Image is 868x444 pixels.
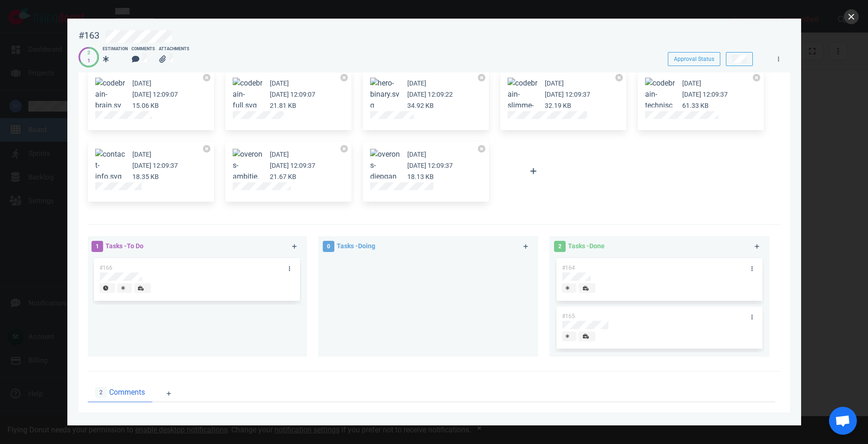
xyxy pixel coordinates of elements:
[270,162,315,169] small: [DATE] 12:09:37
[682,102,709,109] small: 61.33 KB
[270,80,289,87] small: [DATE]
[95,149,125,182] button: Zoom image
[159,46,189,53] div: Attachments
[87,57,90,65] div: 1
[132,91,178,98] small: [DATE] 12:09:07
[682,80,701,87] small: [DATE]
[95,78,125,122] button: Zoom image
[109,387,145,398] span: Comments
[87,49,90,57] div: 2
[545,80,564,87] small: [DATE]
[95,387,107,398] span: 2
[270,91,315,98] small: [DATE] 12:09:07
[370,78,400,111] button: Zoom image
[645,78,675,122] button: Zoom image
[233,78,262,111] button: Zoom image
[132,173,159,180] small: 18.35 KB
[131,46,155,53] div: Comments
[132,162,178,169] small: [DATE] 12:09:37
[99,265,112,271] span: #166
[337,242,375,250] span: Tasks - Doing
[270,102,296,109] small: 21.81 KB
[554,241,566,252] span: 2
[233,149,262,193] button: Zoom image
[407,162,453,169] small: [DATE] 12:09:37
[668,52,720,66] button: Approval Status
[270,151,289,158] small: [DATE]
[91,241,103,252] span: 1
[508,78,537,122] button: Zoom image
[103,46,128,53] div: Estimation
[407,91,453,98] small: [DATE] 12:09:22
[562,265,575,271] span: #164
[370,149,400,193] button: Zoom image
[844,9,859,24] button: close
[407,80,426,87] small: [DATE]
[105,242,144,250] span: Tasks - To Do
[132,80,151,87] small: [DATE]
[78,30,99,41] div: #163
[407,102,434,109] small: 34.92 KB
[562,313,575,319] span: #165
[407,173,434,180] small: 18.13 KB
[682,91,728,98] small: [DATE] 12:09:37
[545,102,571,109] small: 32.19 KB
[568,242,605,250] span: Tasks - Done
[132,102,159,109] small: 15.06 KB
[407,151,426,158] small: [DATE]
[323,241,334,252] span: 0
[829,407,857,435] div: Open chat
[270,173,296,180] small: 21.67 KB
[545,91,590,98] small: [DATE] 12:09:37
[132,151,151,158] small: [DATE]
